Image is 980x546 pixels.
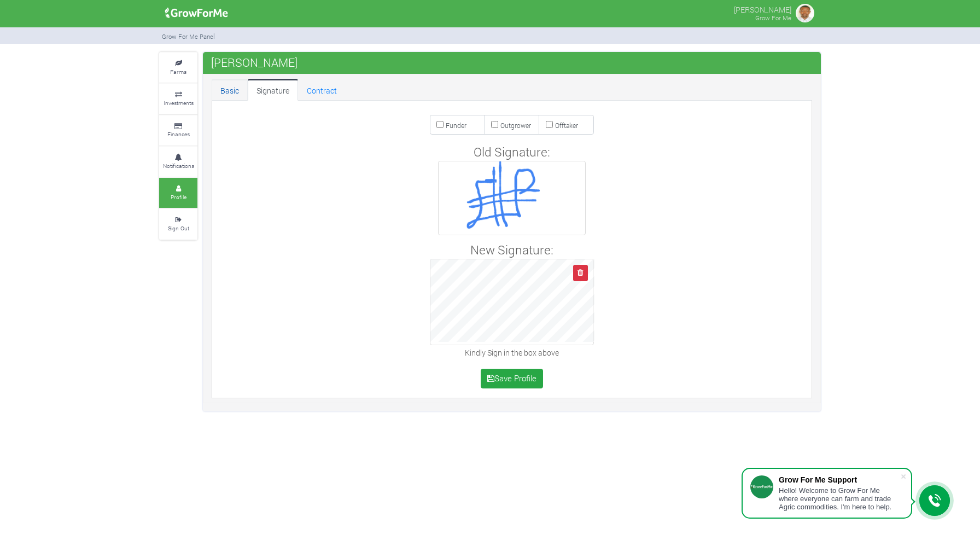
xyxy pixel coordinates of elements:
img: growforme image [794,2,816,24]
a: Finances [159,115,197,146]
span: [PERSON_NAME] [208,51,300,73]
small: Offtaker [555,121,578,130]
small: Outgrower [500,121,531,130]
small: Profile [171,193,186,201]
a: Investments [159,84,197,114]
small: Finances [167,130,190,138]
img: temp_D3Y73Gb.png [438,161,586,235]
h4: New Signature: [219,242,804,257]
small: Notifications [163,162,194,170]
small: Funder [446,121,466,130]
small: Investments [164,99,194,107]
button: Save Profile [481,369,544,388]
small: Grow For Me Panel [162,32,215,40]
a: Profile [159,178,197,208]
img: growforme image [161,2,232,24]
input: Funder [436,121,444,128]
input: Outgrower [491,121,498,128]
h4: Old Signature: [440,144,584,159]
p: [PERSON_NAME] [734,2,791,15]
div: Hello! Welcome to Grow For Me where everyone can farm and trade Agric commodities. I'm here to help. [779,486,900,511]
div: Grow For Me Support [779,475,900,484]
p: Kindly Sign in the box above [219,347,804,358]
small: Sign Out [168,224,189,232]
a: Contract [298,79,346,101]
a: Basic [212,79,248,101]
a: Farms [159,53,197,83]
a: Sign Out [159,209,197,239]
small: Grow For Me [755,14,791,22]
small: Farms [170,68,186,75]
a: Notifications [159,147,197,177]
a: Signature [248,79,298,101]
input: Offtaker [546,121,553,128]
